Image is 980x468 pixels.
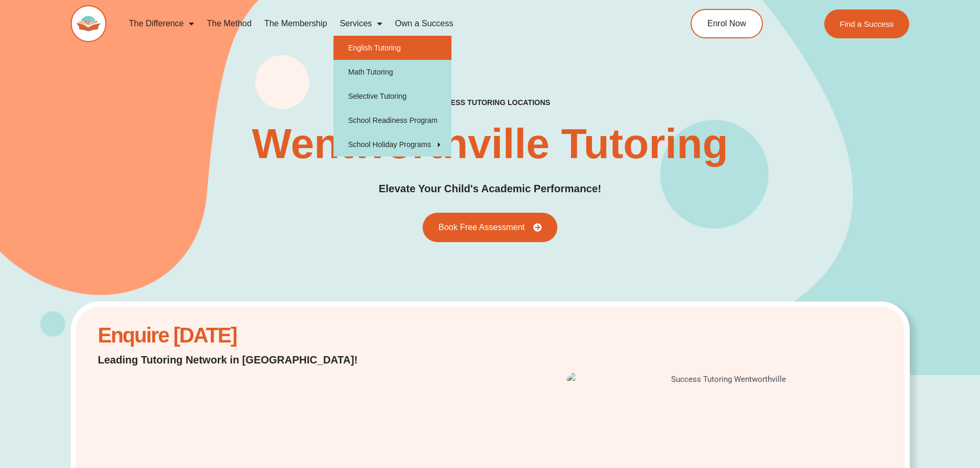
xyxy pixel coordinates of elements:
a: Selective Tutoring [333,84,451,108]
span: Find a Success [840,20,894,28]
span: Enrol Now [707,19,746,28]
a: English Tutoring [333,36,451,60]
a: Own a Success [389,12,459,36]
h2: Enquire [DATE] [98,329,385,342]
a: The Difference [123,12,201,36]
span: Book Free Assessment [438,223,525,232]
ul: Services [333,36,451,157]
h2: success tutoring locations [430,98,551,107]
a: Services [333,12,389,36]
nav: Menu [123,12,643,36]
a: Book Free Assessment [423,213,557,242]
a: Enrol Now [691,9,763,38]
h2: Wentworthville Tutoring [252,123,728,165]
a: School Holiday Programs [333,132,451,157]
a: School Readiness Program [333,108,451,132]
h2: Elevate Your Child's Academic Performance! [379,181,601,197]
a: The Membership [258,12,333,36]
a: Find a Success [824,9,910,38]
h2: Leading Tutoring Network in [GEOGRAPHIC_DATA]! [98,352,385,367]
a: Math Tutoring [333,60,451,84]
iframe: Chat Widget [805,349,980,468]
a: The Method [200,12,257,36]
